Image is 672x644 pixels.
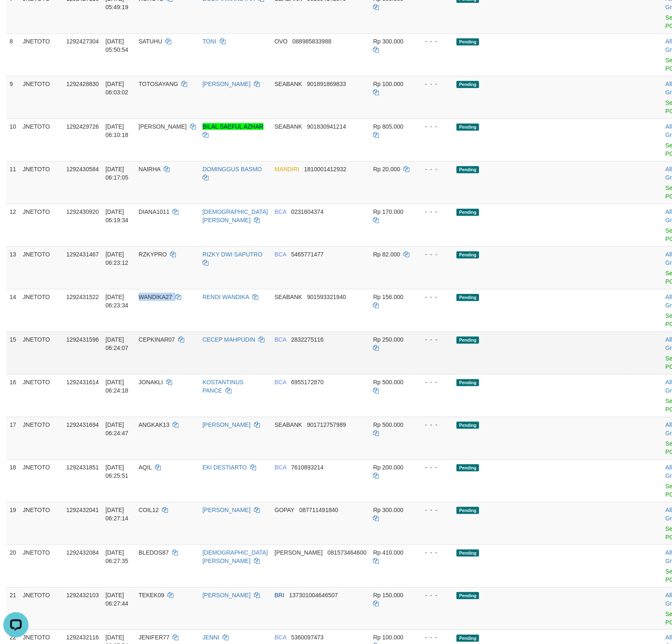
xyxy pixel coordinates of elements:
span: BCA [274,379,286,385]
span: ANGKAK13 [139,421,170,428]
span: Copy 901830941214 to clipboard [307,123,346,130]
td: 11 [6,161,20,204]
span: [PERSON_NAME] [139,123,187,130]
span: 1292431851 [66,464,99,471]
td: 18 [6,459,20,502]
span: Pending [456,464,479,472]
td: 9 [6,76,20,119]
div: - - - [418,293,450,301]
span: BCA [274,464,286,471]
span: BCA [274,336,286,343]
span: Rp 156.000 [373,294,403,300]
span: 1292432116 [66,634,99,641]
td: JNETOTO [20,545,63,587]
span: Rp 250.000 [373,336,403,343]
span: [DATE] 06:25:51 [106,464,129,479]
span: Pending [456,124,479,131]
span: Copy 5465771477 to clipboard [291,251,324,258]
td: 8 [6,33,20,76]
span: Rp 200.000 [373,464,403,471]
span: OVO [274,38,287,45]
td: JNETOTO [20,374,63,417]
span: Rp 82.000 [373,251,401,258]
td: 20 [6,545,20,587]
a: RENDI WANDIKA [203,294,249,300]
td: JNETOTO [20,204,63,246]
a: DOMINGGUS BASMO [203,166,262,172]
span: TOTOSAYANG [139,81,178,87]
span: BRI [274,592,284,598]
span: Copy 2832275116 to clipboard [291,336,324,343]
div: - - - [418,335,450,344]
span: 1292431596 [66,336,99,343]
td: 14 [6,289,20,332]
a: JENNI [203,634,219,641]
span: GOPAY [274,507,294,513]
span: Pending [456,592,479,599]
td: 12 [6,204,20,246]
span: [DATE] 06:23:12 [106,251,129,266]
span: [DATE] 06:17:05 [106,166,129,181]
span: [DATE] 06:24:07 [106,336,129,351]
span: SEABANK [274,123,302,130]
span: Pending [456,294,479,301]
span: Pending [456,507,479,514]
span: WANDIKA27 [139,294,172,300]
span: Copy 0231604374 to clipboard [291,208,324,215]
span: 1292431694 [66,421,99,428]
a: [PERSON_NAME] [203,592,251,598]
td: 19 [6,502,20,545]
span: BCA [274,634,286,641]
td: 15 [6,332,20,374]
span: Copy 6955172870 to clipboard [291,379,324,385]
div: - - - [418,463,450,472]
span: Pending [456,251,479,259]
span: BCA [274,251,286,258]
span: [DATE] 06:10:18 [106,123,129,138]
span: Copy 7610893214 to clipboard [291,464,324,471]
span: Rp 100.000 [373,81,403,87]
div: - - - [418,378,450,386]
a: [PERSON_NAME] [203,507,251,513]
span: 1292429726 [66,123,99,130]
td: JNETOTO [20,119,63,161]
span: Copy 1810001412932 to clipboard [304,166,346,172]
span: DIANA1011 [139,208,170,215]
span: [DATE] 06:27:14 [106,507,129,522]
span: JENIFER77 [139,634,170,641]
span: Rp 300.000 [373,507,403,513]
span: Pending [456,635,479,642]
span: [DATE] 06:27:35 [106,549,129,564]
span: 1292430920 [66,208,99,215]
span: Rp 500.000 [373,421,403,428]
span: Rp 150.000 [373,592,403,598]
a: [DEMOGRAPHIC_DATA][PERSON_NAME] [203,549,268,564]
span: Pending [456,337,479,344]
div: - - - [418,165,450,173]
span: 1292432103 [66,592,99,598]
div: - - - [418,250,450,259]
div: - - - [418,634,450,642]
a: KOSTANTINUS PANCE [203,379,244,394]
span: TEKEK09 [139,592,164,598]
span: Rp 410.000 [373,549,403,556]
div: - - - [418,208,450,216]
div: - - - [418,548,450,557]
span: Copy 081573464600 to clipboard [327,549,366,556]
a: CECEP MAHPUDIN [203,336,256,343]
span: BCA [274,208,286,215]
td: JNETOTO [20,161,63,204]
span: Copy 5360097473 to clipboard [291,634,324,641]
span: 1292430584 [66,166,99,172]
span: Rp 100.000 [373,634,403,641]
a: EKI DESTIARTO [203,464,247,471]
span: Copy 088985833988 to clipboard [292,38,331,45]
td: JNETOTO [20,332,63,374]
span: CEPKINAR07 [139,336,175,343]
div: - - - [418,37,450,46]
span: Pending [456,38,479,46]
a: BILAL SAEFUL AZHAR [203,123,264,130]
span: SATUHU [139,38,162,45]
td: 16 [6,374,20,417]
span: Pending [456,379,479,386]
